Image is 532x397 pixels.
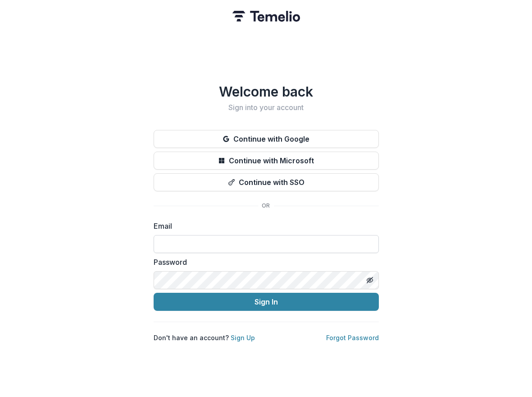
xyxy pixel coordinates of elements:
p: Don't have an account? [154,333,255,342]
img: Temelio [232,11,300,22]
button: Continue with Microsoft [154,152,379,170]
a: Sign Up [231,334,255,342]
a: Forgot Password [326,334,379,342]
h1: Welcome back [154,83,379,100]
label: Password [154,257,373,268]
button: Continue with Google [154,130,379,148]
button: Toggle password visibility [363,273,377,287]
button: Continue with SSO [154,173,379,191]
h2: Sign into your account [154,103,379,112]
label: Email [154,221,373,231]
button: Sign In [154,293,379,311]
